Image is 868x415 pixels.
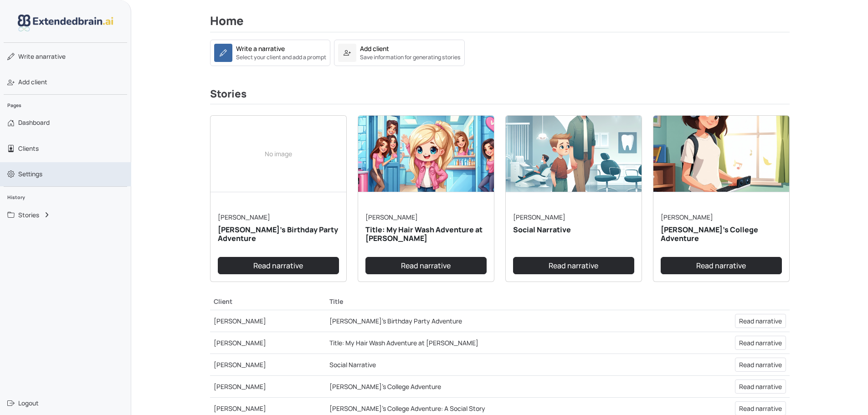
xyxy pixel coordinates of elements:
[513,257,634,274] a: Read narrative
[18,399,39,408] span: Logout
[218,213,270,221] a: [PERSON_NAME]
[210,40,330,66] a: Write a narrativeSelect your client and add a prompt
[18,52,39,61] span: Write a
[210,47,330,56] a: Write a narrativeSelect your client and add a prompt
[210,88,790,104] h3: Stories
[513,213,565,221] a: [PERSON_NAME]
[329,338,478,347] a: Title: My Hair Wash Adventure at [PERSON_NAME]
[18,15,113,31] img: logo
[329,404,485,413] a: [PERSON_NAME]’s College Adventure: A Social Story
[334,47,465,56] a: Add clientSave information for generating stories
[360,44,389,53] div: Add client
[506,116,642,192] img: narrative
[365,257,487,274] a: Read narrative
[735,358,786,372] a: Read narrative
[214,404,266,413] a: [PERSON_NAME]
[210,14,790,32] h2: Home
[735,336,786,350] a: Read narrative
[360,53,461,61] small: Save information for generating stories
[18,52,66,61] span: narrative
[326,293,676,310] th: Title
[236,44,285,53] div: Write a narrative
[210,293,326,310] th: Client
[661,257,782,274] a: Read narrative
[329,317,462,325] a: [PERSON_NAME]'s Birthday Party Adventure
[218,225,339,243] h5: [PERSON_NAME]'s Birthday Party Adventure
[236,53,326,61] small: Select your client and add a prompt
[653,116,789,192] img: narrative
[735,314,786,328] a: Read narrative
[214,382,266,391] a: [PERSON_NAME]
[661,213,713,221] a: [PERSON_NAME]
[329,360,376,369] a: Social Narrative
[513,225,634,234] h5: Social Narrative
[214,338,266,347] a: [PERSON_NAME]
[358,116,494,192] img: narrative
[218,257,339,274] a: Read narrative
[214,317,266,325] a: [PERSON_NAME]
[214,360,266,369] a: [PERSON_NAME]
[661,225,782,243] h5: [PERSON_NAME]’s College Adventure
[18,169,42,179] span: Settings
[735,379,786,394] a: Read narrative
[18,210,39,220] span: Stories
[18,118,50,127] span: Dashboard
[329,382,441,391] a: [PERSON_NAME]’s College Adventure
[18,77,47,87] span: Add client
[334,40,465,66] a: Add clientSave information for generating stories
[365,225,487,243] h5: Title: My Hair Wash Adventure at [PERSON_NAME]
[211,116,346,192] div: No image
[365,213,418,221] a: [PERSON_NAME]
[18,144,39,153] span: Clients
